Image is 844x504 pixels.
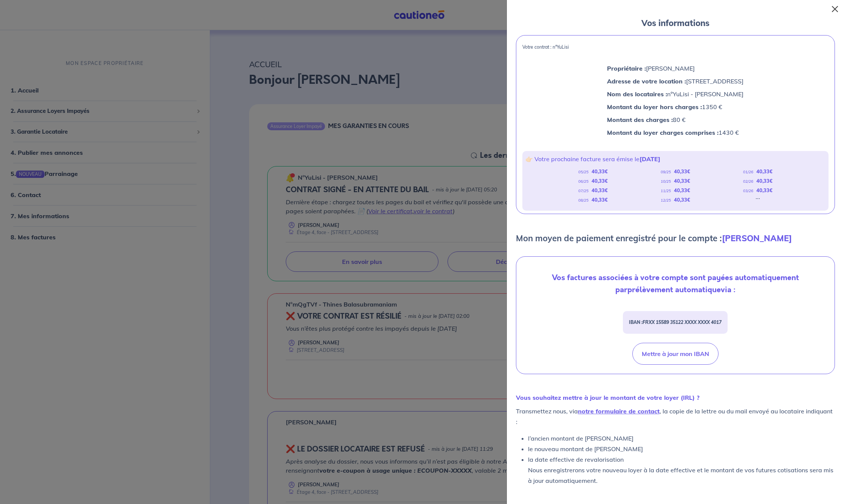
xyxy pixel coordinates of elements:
[674,168,690,174] strong: 40,33 €
[643,319,722,325] em: FRXX 15589 35122 XXXX XXXX 4017
[607,129,719,136] strong: Montant du loyer charges comprises :
[578,179,588,184] em: 06/25
[592,178,608,184] strong: 40,33 €
[641,18,709,28] strong: Vos informations
[743,179,753,184] em: 02/26
[661,188,671,193] em: 11/25
[528,444,835,454] li: le nouveau montant de [PERSON_NAME]
[674,187,690,193] strong: 40,33 €
[829,3,841,15] button: Close
[607,128,743,137] p: 1430 €
[516,232,792,244] p: Mon moyen de paiement enregistré pour le compte :
[607,116,673,123] strong: Montant des charges :
[578,170,588,174] em: 05/25
[578,407,660,415] a: notre formulaire de contact
[661,198,671,203] em: 12/25
[516,394,700,401] strong: Vous souhaitez mettre à jour le montant de votre loyer (IRL) ?
[640,155,660,163] strong: [DATE]
[627,284,721,295] strong: prélèvement automatique
[756,195,760,205] div: ...
[674,197,690,203] strong: 40,33 €
[522,45,829,50] p: Votre contrat : n°YuLisi
[607,90,667,98] strong: Nom des locataires :
[607,63,743,73] p: [PERSON_NAME]
[632,343,719,365] button: Mettre à jour mon IBAN
[674,178,690,184] strong: 40,33 €
[607,115,743,125] p: 80 €
[743,170,753,174] em: 01/26
[522,272,829,296] p: Vos factures associées à votre compte sont payées automatiquement par via :
[756,168,773,174] strong: 40,33 €
[661,170,671,174] em: 09/25
[607,102,743,112] p: 1350 €
[756,178,773,184] strong: 40,33 €
[578,188,588,193] em: 07/25
[525,154,825,164] p: 👉🏻 Votre prochaine facture sera émise le
[607,65,646,72] strong: Propriétaire :
[743,188,753,193] em: 03/26
[607,103,702,111] strong: Montant du loyer hors charges :
[592,168,608,174] strong: 40,33 €
[756,187,773,193] strong: 40,33 €
[722,233,792,244] strong: [PERSON_NAME]
[578,198,588,203] em: 08/25
[516,406,835,427] p: Transmettez nous, via , la copie de la lettre ou du mail envoyé au locataire indiquant :
[629,319,722,325] strong: IBAN :
[528,454,835,486] li: la date effective de revalorisation Nous enregistrerons votre nouveau loyer à la date effective e...
[607,76,743,86] p: [STREET_ADDRESS]
[528,433,835,444] li: l’ancien montant de [PERSON_NAME]
[607,89,743,99] p: n°YuLisi - [PERSON_NAME]
[607,77,686,85] strong: Adresse de votre location :
[592,197,608,203] strong: 40,33 €
[592,187,608,193] strong: 40,33 €
[661,179,671,184] em: 10/25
